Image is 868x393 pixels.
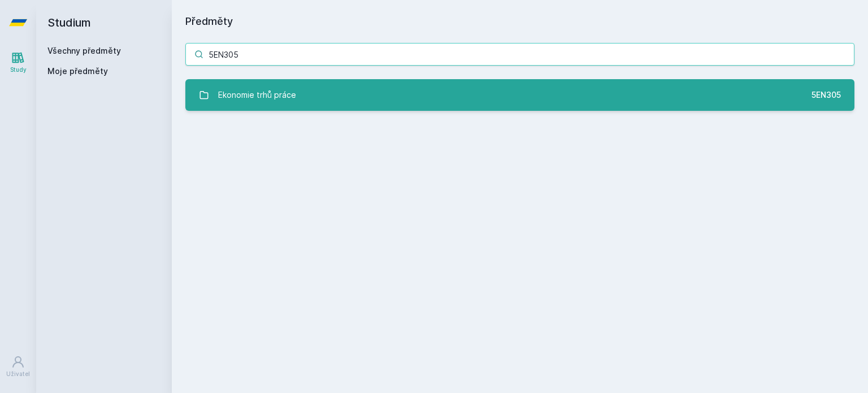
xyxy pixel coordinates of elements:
[185,43,854,66] input: Název nebo ident předmětu…
[10,66,27,74] div: Study
[185,14,854,29] h1: Předměty
[218,84,296,106] div: Ekonomie trhů práce
[2,349,34,384] a: Uživatel
[47,66,108,77] span: Moje předměty
[47,46,121,55] a: Všechny předměty
[811,89,841,101] div: 5EN305
[2,45,34,80] a: Study
[6,370,30,378] div: Uživatel
[185,79,854,111] a: Ekonomie trhů práce 5EN305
